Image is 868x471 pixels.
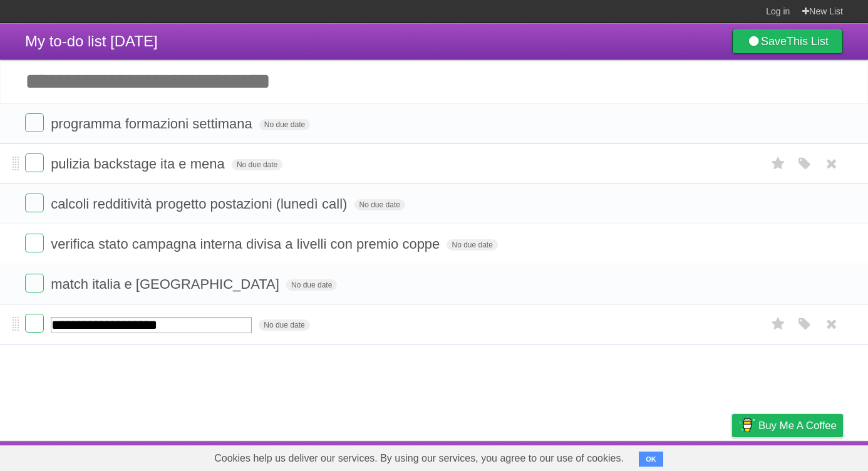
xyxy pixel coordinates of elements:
a: SaveThis List [732,29,843,54]
img: Buy me a coffee [738,415,755,436]
span: No due date [232,159,282,170]
span: My to-do list [DATE] [25,33,158,49]
button: OK [639,452,663,467]
a: Buy me a coffee [732,414,843,437]
span: No due date [354,199,405,210]
span: No due date [259,119,310,130]
span: No due date [286,279,337,291]
label: Done [25,314,44,333]
label: Done [25,274,44,292]
a: Terms [673,444,701,468]
span: Cookies help us deliver our services. By using our services, you agree to our use of cookies. [202,446,636,471]
label: Star task [767,314,790,334]
label: Done [25,234,44,252]
span: No due date [447,239,497,251]
span: match italia e [GEOGRAPHIC_DATA] [51,276,282,292]
span: verifica stato campagna interna divisa a livelli con premio coppe [51,236,443,252]
label: Star task [767,153,790,174]
label: Done [25,153,44,172]
a: About [566,444,592,468]
span: pulizia backstage ita e mena [51,156,228,172]
a: Developers [607,444,658,468]
label: Done [25,194,44,212]
span: programma formazioni settimana [51,116,256,132]
a: Privacy [716,444,748,468]
b: This List [787,35,829,48]
span: Buy me a coffee [758,415,837,437]
label: Done [25,113,44,132]
a: Suggest a feature [764,444,843,468]
span: calcoli redditività progetto postazioni (lunedì call) [51,196,350,212]
span: No due date [259,319,309,331]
